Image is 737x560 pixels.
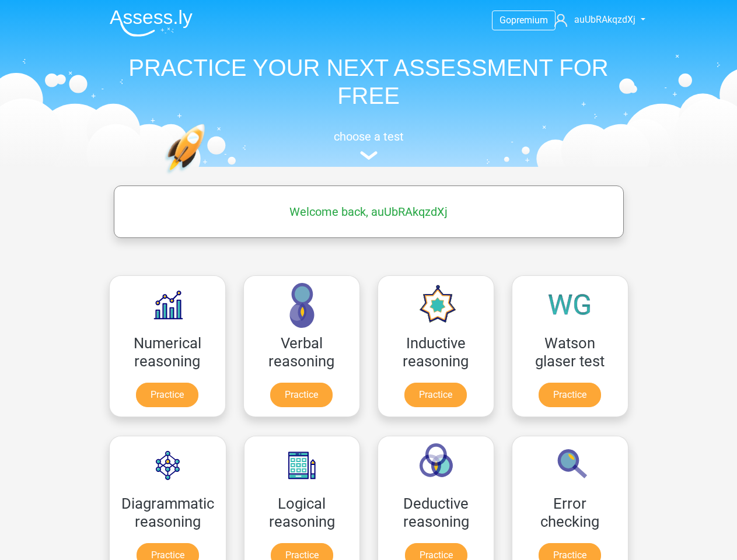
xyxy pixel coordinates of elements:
[500,15,511,26] span: Go
[100,54,637,110] h1: PRACTICE YOUR NEXT ASSESSMENT FOR FREE
[100,129,637,143] h5: choose a test
[539,383,601,407] a: Practice
[120,205,618,219] h5: Welcome back, auUbRAkqzdXj
[550,13,637,27] a: auUbRAkqzdXj
[493,12,555,28] a: Gopremium
[360,151,378,160] img: assessment
[100,129,637,160] a: choose a test
[110,9,193,37] img: Assessly
[165,124,250,229] img: practice
[136,383,198,407] a: Practice
[574,14,635,25] span: auUbRAkqzdXj
[404,383,467,407] a: Practice
[511,15,548,26] span: premium
[270,383,333,407] a: Practice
